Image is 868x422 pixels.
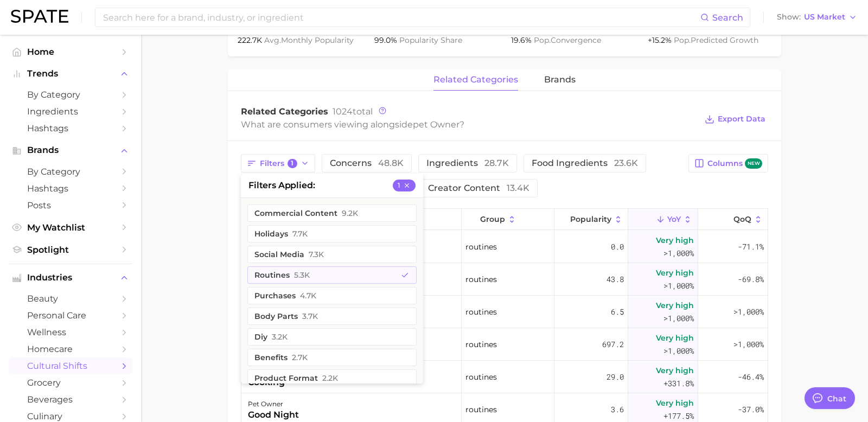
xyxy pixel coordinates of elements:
span: 19.6% [511,35,534,45]
a: wellness [9,324,132,341]
a: Home [9,43,132,60]
a: homecare [9,341,132,357]
span: Columns [707,158,762,169]
span: homecare [27,344,114,354]
span: Industries [27,273,114,283]
span: 28.7k [484,158,509,168]
span: Export Data [718,114,765,124]
span: Search [712,12,743,23]
span: Show [777,14,801,20]
span: QoQ [733,215,751,223]
span: 1024 [333,106,353,117]
abbr: average [264,35,281,45]
button: benefits [247,349,417,366]
a: cultural shifts [9,357,132,374]
span: My Watchlist [27,222,114,233]
button: purchases [247,287,417,304]
span: Very high [656,397,694,410]
button: diy [247,328,417,346]
span: beauty [27,293,114,304]
span: food ingredients [532,159,638,168]
span: popularity share [399,35,462,45]
button: ShowUS Market [774,10,860,24]
abbr: popularity index [534,35,551,45]
a: beverages [9,391,132,408]
span: 3.7k [302,312,318,321]
span: 7.7k [292,229,308,238]
span: cultural shifts [27,361,114,371]
button: YoY [628,209,698,230]
a: Ingredients [9,103,132,120]
span: Popularity [570,215,611,223]
button: Brands [9,142,132,158]
span: >1,000% [733,306,764,317]
button: commercial content [247,204,417,222]
span: Posts [27,200,114,210]
span: brands [544,75,576,85]
span: new [745,158,762,169]
span: wellness [27,327,114,337]
a: Hashtags [9,180,132,197]
button: routines [247,266,417,284]
span: >1,000% [663,313,694,323]
a: personal care [9,307,132,324]
div: good night [248,408,299,421]
span: 99.0% [374,35,399,45]
span: 48.8k [378,158,404,168]
span: 7.3k [309,250,324,259]
a: by Category [9,86,132,103]
span: 6.5 [611,305,624,318]
span: 0.0 [611,240,624,253]
span: pet owner [413,119,459,130]
span: 23.6k [614,158,638,168]
span: ingredients [426,159,509,168]
button: pet ownercookingroutines29.0Very high+331.8%-46.4% [241,361,768,393]
span: creator content [428,184,529,193]
button: Popularity [554,209,628,230]
span: 9.2k [342,209,358,218]
span: +15.2% [648,35,674,45]
a: Spotlight [9,241,132,258]
div: pet owner [248,398,299,411]
span: routines [465,305,497,318]
span: predicted growth [674,35,758,45]
span: by Category [27,167,114,177]
span: filters applied [248,179,315,192]
span: -69.8% [738,273,764,286]
button: social media [247,246,417,263]
button: pet ownersupperroutines0.0Very high>1,000%-71.1% [241,231,768,263]
button: Filters1 [241,154,315,172]
span: >1,000% [733,339,764,349]
button: 1 [393,180,416,191]
a: grocery [9,374,132,391]
button: pet ownerdayroutines697.2Very high>1,000%>1,000% [241,328,768,361]
span: related categories [433,75,518,85]
span: 1 [288,159,297,169]
span: 2.2k [322,374,338,382]
span: routines [465,240,497,253]
img: SPATE [11,10,68,23]
span: Very high [656,266,694,279]
span: >1,000% [663,280,694,291]
span: Hashtags [27,123,114,133]
span: Very high [656,299,694,312]
span: Very high [656,234,694,247]
span: monthly popularity [264,35,354,45]
a: Posts [9,197,132,214]
span: routines [465,370,497,383]
span: 697.2 [602,338,624,351]
span: >1,000% [663,248,694,258]
button: pet ownerweekendroutines6.5Very high>1,000%>1,000% [241,296,768,328]
span: 222.7k [238,35,264,45]
span: 3.2k [272,333,288,341]
a: Hashtags [9,120,132,137]
button: Columnsnew [688,154,768,172]
span: Filters [260,159,297,169]
span: routines [465,273,497,286]
button: group [462,209,554,230]
span: convergence [534,35,601,45]
span: Very high [656,364,694,377]
a: My Watchlist [9,219,132,236]
span: Trends [27,69,114,79]
span: 29.0 [607,370,624,383]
